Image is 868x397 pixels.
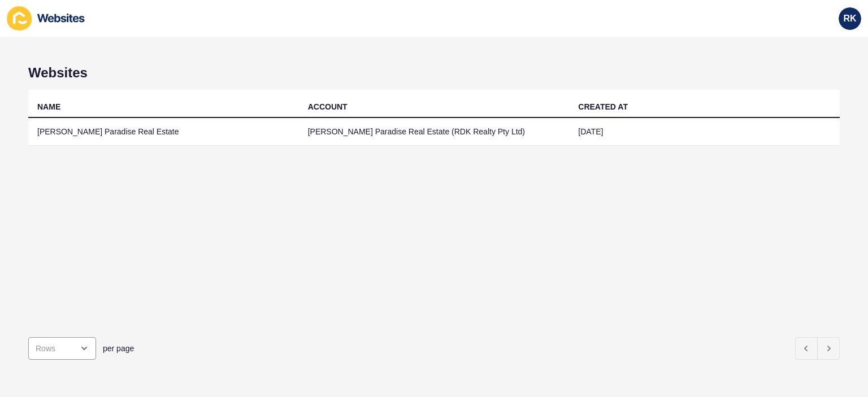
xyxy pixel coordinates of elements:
[28,118,299,146] td: [PERSON_NAME] Paradise Real Estate
[578,101,628,112] div: CREATED AT
[28,337,96,360] div: open menu
[299,118,570,146] td: [PERSON_NAME] Paradise Real Estate (RDK Realty Pty Ltd)
[103,343,134,354] span: per page
[28,65,840,81] h1: Websites
[843,13,856,24] span: RK
[569,118,840,146] td: [DATE]
[308,101,348,112] div: ACCOUNT
[37,101,60,112] div: NAME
